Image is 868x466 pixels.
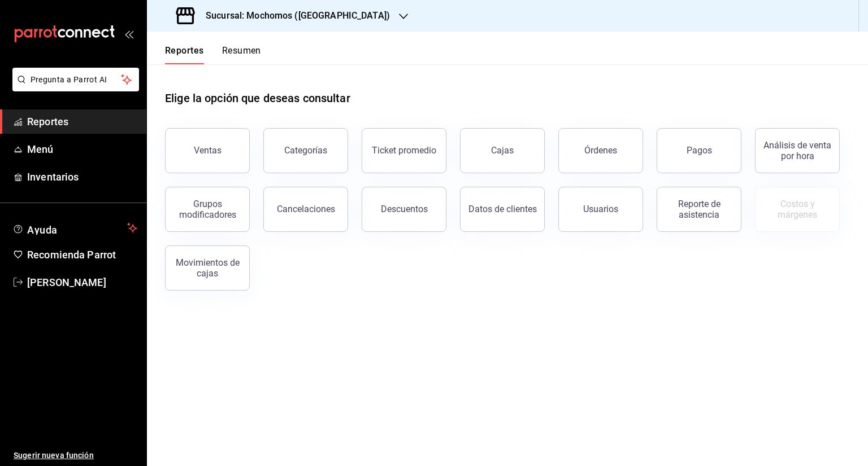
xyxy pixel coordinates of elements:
button: Datos de clientes [460,187,545,232]
button: Cancelaciones [263,187,348,232]
div: Pagos [687,145,712,156]
div: Movimientos de cajas [172,257,242,279]
button: Ticket promedio [362,128,446,173]
button: open_drawer_menu [124,29,133,38]
button: Órdenes [558,128,643,173]
div: navigation tabs [165,45,261,64]
h3: Sucursal: Mochomos ([GEOGRAPHIC_DATA]) [197,9,390,23]
button: Resumen [222,45,261,64]
button: Reportes [165,45,204,64]
span: Reportes [27,114,137,129]
button: Reporte de asistencia [657,187,741,232]
a: Pregunta a Parrot AI [8,82,139,94]
div: Categorías [284,145,327,156]
div: Ticket promedio [372,145,436,156]
button: Cajas [460,128,545,173]
span: Ayuda [27,221,123,235]
span: [PERSON_NAME] [27,275,137,290]
button: Categorías [263,128,348,173]
span: Sugerir nueva función [14,450,137,461]
button: Movimientos de cajas [165,245,250,291]
div: Ventas [194,145,222,156]
button: Contrata inventarios para ver este reporte [755,187,840,232]
div: Datos de clientes [468,204,537,214]
button: Pregunta a Parrot AI [12,68,139,91]
span: Recomienda Parrot [27,247,137,262]
div: Análisis de venta por hora [762,140,832,161]
div: Cancelaciones [277,204,335,214]
div: Reporte de asistencia [664,199,734,220]
span: Menú [27,142,137,157]
button: Análisis de venta por hora [755,128,840,173]
div: Órdenes [584,145,617,156]
span: Inventarios [27,169,137,184]
h1: Elige la opción que deseas consultar [165,90,350,107]
div: Usuarios [583,204,618,214]
button: Descuentos [362,187,446,232]
div: Grupos modificadores [172,199,242,220]
button: Ventas [165,128,250,173]
span: Pregunta a Parrot AI [31,74,121,86]
div: Cajas [491,145,514,156]
button: Pagos [657,128,741,173]
button: Usuarios [558,187,643,232]
button: Grupos modificadores [165,187,250,232]
div: Descuentos [381,204,428,214]
div: Costos y márgenes [762,199,832,220]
